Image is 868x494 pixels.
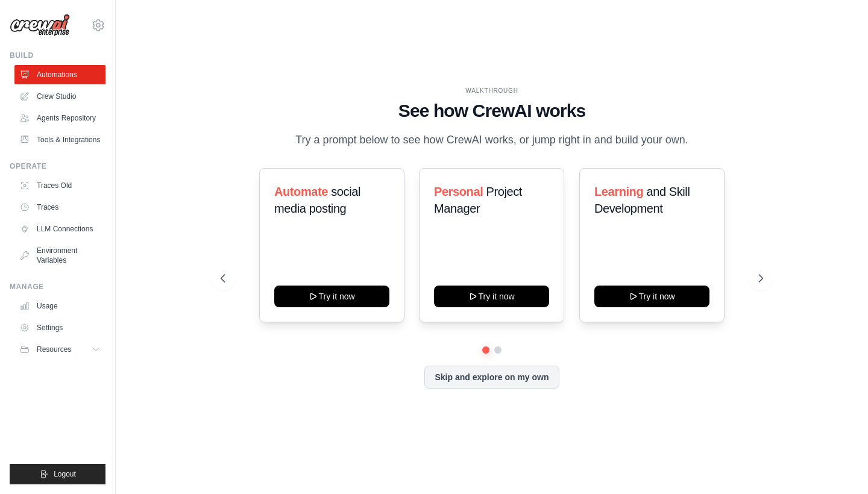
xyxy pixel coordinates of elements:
a: Environment Variables [14,241,105,270]
h1: See how CrewAI works [221,100,763,122]
div: Operate [10,161,105,171]
span: Resources [37,345,71,354]
span: Logout [54,469,76,479]
button: Resources [14,340,105,359]
span: and Skill Development [594,185,690,215]
span: Personal [434,185,483,198]
button: Try it now [434,286,549,307]
a: Traces [14,198,105,217]
button: Skip and explore on my own [424,366,559,389]
span: Automate [274,185,328,198]
img: Logo [10,14,70,37]
a: Usage [14,296,105,316]
div: Build [10,51,105,60]
div: Manage [10,282,105,292]
div: WALKTHROUGH [221,86,763,95]
a: Tools & Integrations [14,130,105,149]
button: Try it now [274,286,389,307]
a: LLM Connections [14,219,105,239]
a: Crew Studio [14,87,105,106]
span: Learning [594,185,643,198]
a: Agents Repository [14,108,105,128]
button: Try it now [594,286,709,307]
a: Traces Old [14,176,105,195]
a: Automations [14,65,105,84]
a: Settings [14,318,105,337]
button: Logout [10,464,105,484]
p: Try a prompt below to see how CrewAI works, or jump right in and build your own. [289,131,694,149]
